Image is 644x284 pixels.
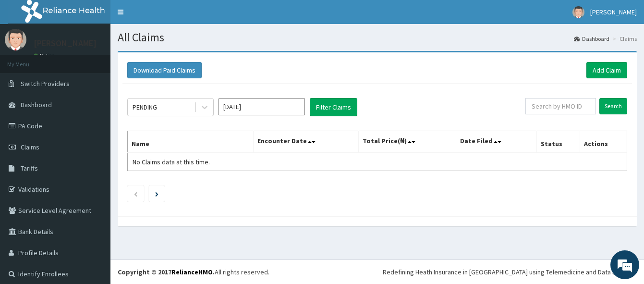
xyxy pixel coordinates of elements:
[5,29,26,50] img: User Image
[610,35,637,43] li: Claims
[134,189,138,198] a: Previous page
[456,131,536,153] th: Date Filed
[21,143,39,151] span: Claims
[21,79,70,88] span: Switch Providers
[21,100,52,109] span: Dashboard
[118,268,215,276] strong: Copyright © 2017 .
[34,39,97,48] p: [PERSON_NAME]
[133,158,210,166] span: No Claims data at this time.
[310,98,357,116] button: Filter Claims
[574,35,609,43] a: Dashboard
[118,31,637,44] h1: All Claims
[133,102,157,112] div: PENDING
[254,131,359,153] th: Encounter Date
[127,62,202,78] button: Download Paid Claims
[110,259,644,284] footer: All rights reserved.
[586,62,627,78] a: Add Claim
[219,98,305,115] input: Select Month and Year
[155,189,158,198] a: Next page
[599,98,627,114] input: Search
[358,131,456,153] th: Total Price(₦)
[128,131,254,153] th: Name
[536,131,580,153] th: Status
[572,6,584,18] img: User Image
[171,268,213,276] a: RelianceHMO
[383,267,637,277] div: Redefining Heath Insurance in [GEOGRAPHIC_DATA] using Telemedicine and Data Science!
[525,98,596,114] input: Search by HMO ID
[21,164,38,173] span: Tariffs
[34,52,57,59] a: Online
[590,8,637,16] span: [PERSON_NAME]
[580,131,627,153] th: Actions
